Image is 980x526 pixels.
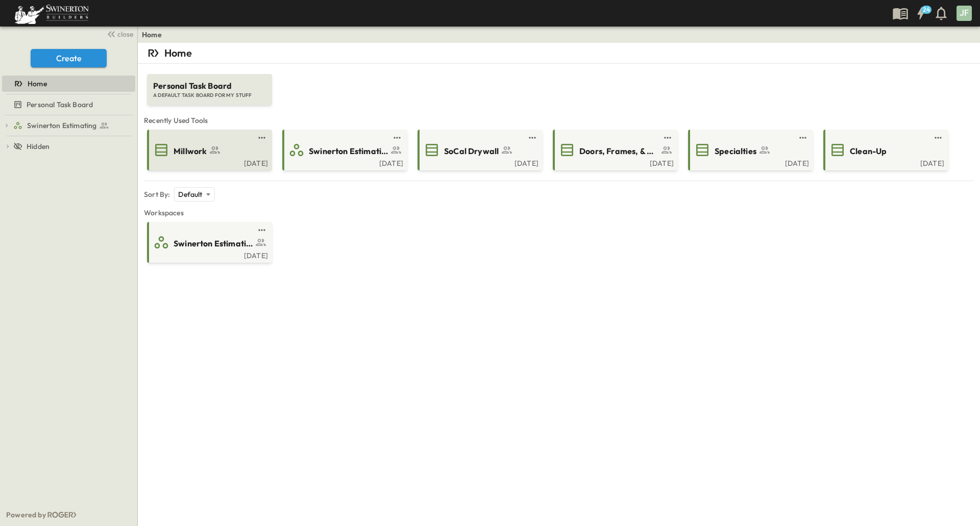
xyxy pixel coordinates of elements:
span: Hidden [27,141,50,152]
p: Default [178,189,202,199]
a: Swinerton Estimating [149,234,268,251]
a: [DATE] [690,158,809,166]
span: Millwork [174,145,207,157]
button: Create [31,49,107,67]
a: Home [142,30,162,40]
div: Default [174,187,214,202]
span: SoCal Drywall [444,145,499,157]
p: Sort By: [144,189,170,199]
a: Home [2,77,133,91]
a: Clean-Up [825,142,944,158]
h6: 24 [923,6,930,14]
button: test [932,132,944,144]
div: JF [957,6,972,21]
span: A DEFAULT TASK BOARD FOR MY STUFF [153,92,266,99]
span: Personal Task Board [153,80,266,92]
button: JF [955,5,973,22]
a: Swinerton Estimating [284,142,403,158]
button: test [256,132,268,144]
a: Swinerton Estimating [13,118,133,133]
div: Personal Task Boardtest [2,96,135,113]
a: Doors, Frames, & Hardware [555,142,674,158]
a: [DATE] [825,158,944,166]
span: Home [28,79,47,89]
span: Clean-Up [850,145,887,157]
span: Swinerton Estimating [174,238,253,249]
a: Personal Task Board [2,97,133,112]
a: [DATE] [149,251,268,259]
span: Workspaces [144,208,974,218]
a: SoCal Drywall [420,142,538,158]
a: Specialties [690,142,809,158]
div: Swinerton Estimatingtest [2,117,135,134]
a: Personal Task BoardA DEFAULT TASK BOARD FOR MY STUFF [146,64,273,105]
img: 6c363589ada0b36f064d841b69d3a419a338230e66bb0a533688fa5cc3e9e735.png [12,3,91,24]
a: Millwork [149,142,268,158]
span: close [117,29,133,39]
span: Swinerton Estimating [309,145,388,157]
button: test [256,224,268,236]
span: Personal Task Board [27,99,93,110]
span: Swinerton Estimating [27,120,96,131]
button: test [391,132,403,144]
button: 24 [911,4,931,22]
button: test [661,132,674,144]
a: [DATE] [420,158,538,166]
span: Recently Used Tools [144,115,974,126]
button: test [797,132,809,144]
a: [DATE] [284,158,403,166]
nav: breadcrumbs [142,30,168,40]
span: Doors, Frames, & Hardware [579,145,658,157]
span: Specialties [715,145,756,157]
button: close [103,27,135,41]
p: Home [164,46,192,60]
a: [DATE] [555,158,674,166]
button: test [526,132,538,144]
a: [DATE] [149,158,268,166]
